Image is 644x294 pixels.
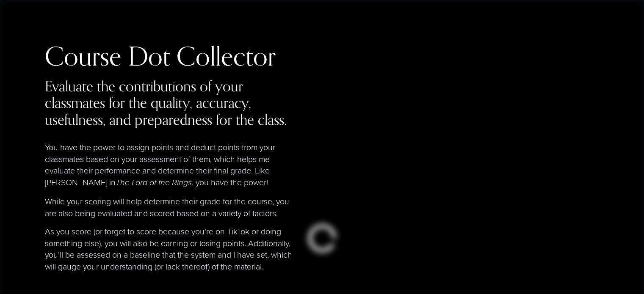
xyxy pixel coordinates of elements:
h4: Evaluate the contributions of your classmates for the quality, accuracy, usefulness, and prepared... [45,78,294,128]
p: You have the power to assign points and deduct points from your classmates based on your assessme... [45,141,294,189]
div: Dot [128,42,170,71]
p: As you score (or forget to score because you're on TikTok or doing something else), you will also... [45,225,294,272]
p: While your scoring will help determine their grade for the course, you are also being evaluated a... [45,195,294,219]
div: Course [45,42,122,71]
div: Collector [177,42,276,71]
em: The Lord of the Rings [116,178,192,188]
